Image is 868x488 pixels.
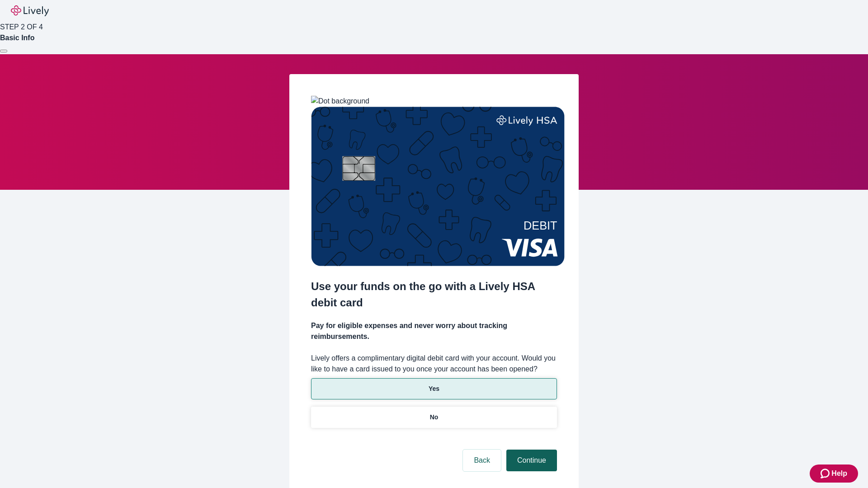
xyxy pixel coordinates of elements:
[311,96,369,107] img: Dot background
[810,465,858,483] button: Zendesk support iconHelp
[11,5,49,16] img: Lively
[311,107,565,266] img: Debit card
[311,407,557,428] button: No
[430,413,439,422] p: No
[311,353,557,375] label: Lively offers a complimentary digital debit card with your account. Would you like to have a card...
[463,450,501,471] button: Back
[311,278,557,311] h2: Use your funds on the go with a Lively HSA debit card
[311,378,557,399] button: Yes
[311,320,557,342] h4: Pay for eligible expenses and never worry about tracking reimbursements.
[506,450,557,471] button: Continue
[821,468,831,479] svg: Zendesk support icon
[831,468,847,479] span: Help
[429,384,439,394] p: Yes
